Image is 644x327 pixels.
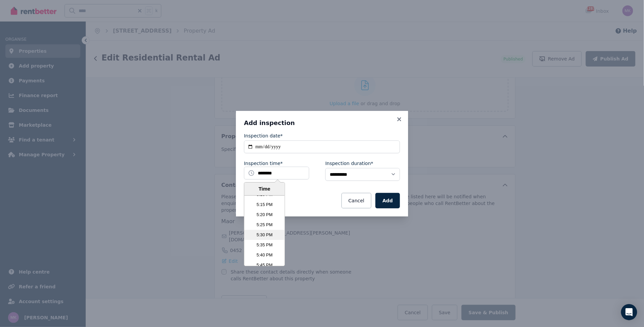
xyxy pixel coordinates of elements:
ul: Time [244,196,285,266]
li: 5:20 PM [244,210,285,220]
button: Cancel [341,193,371,208]
li: 5:25 PM [244,220,285,230]
button: Add [375,193,400,208]
label: Inspection time* [244,160,283,167]
li: 5:35 PM [244,240,285,250]
li: 5:15 PM [244,200,285,210]
label: Inspection duration* [325,160,373,167]
h3: Add inspection [244,119,400,127]
label: Inspection date* [244,132,283,139]
li: 5:40 PM [244,250,285,260]
div: Time [246,185,283,193]
li: 5:45 PM [244,260,285,270]
div: Open Intercom Messenger [621,304,637,320]
li: 5:30 PM [244,230,285,240]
